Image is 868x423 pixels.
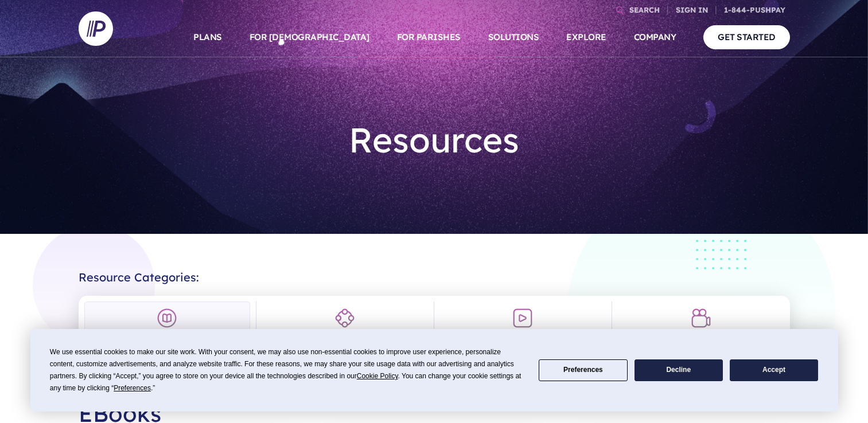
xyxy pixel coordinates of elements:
[440,301,606,357] a: Videos
[114,384,151,392] span: Preferences
[703,25,790,49] a: GET STARTED
[250,17,369,57] a: FOR [DEMOGRAPHIC_DATA]
[262,301,428,357] a: Infographics
[691,308,711,328] img: Webinars Icon
[618,301,784,357] a: Webinars
[84,301,250,357] a: EBooks
[266,110,603,170] h1: Resources
[79,261,790,284] h2: Resource Categories:
[512,308,533,328] img: Videos Icon
[488,17,539,57] a: SOLUTIONS
[357,372,398,380] span: Cookie Policy
[193,17,222,57] a: PLANS
[635,359,723,382] button: Decline
[30,329,838,412] div: Cookie Consent Prompt
[539,359,627,382] button: Preferences
[566,17,606,57] a: EXPLORE
[157,308,177,328] img: EBooks Icon
[397,17,461,57] a: FOR PARISHES
[334,308,355,328] img: Infographics Icon
[730,359,818,382] button: Accept
[634,17,676,57] a: COMPANY
[50,346,525,394] div: We use essential cookies to make our site work. With your consent, we may also use non-essential ...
